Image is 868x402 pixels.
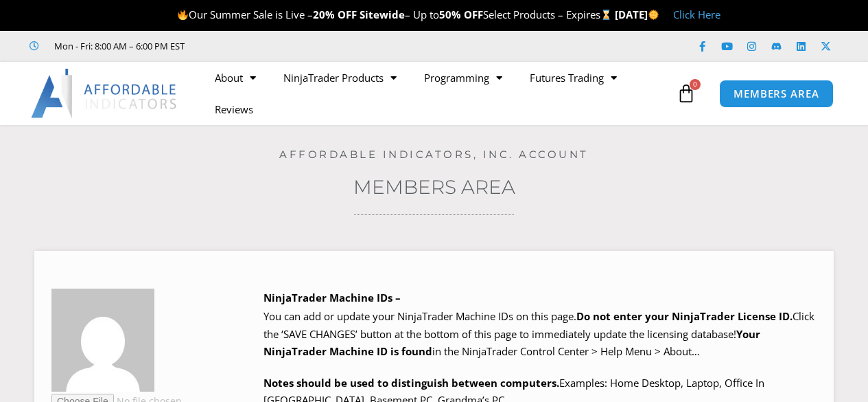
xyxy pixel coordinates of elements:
[719,80,834,108] a: MEMBERS AREA
[263,309,576,323] span: You can add or update your NinjaTrader Machine IDs on this page.
[615,8,659,21] strong: [DATE]
[270,62,410,93] a: NinjaTrader Products
[201,62,270,93] a: About
[263,309,814,358] span: Click the ‘SAVE CHANGES’ button at the bottom of this page to immediately update the licensing da...
[263,291,401,304] b: NinjaTrader Machine IDs –
[177,8,615,21] span: Our Summer Sale is Live – – Up to Select Products – Expires
[313,8,357,21] strong: 20% OFF
[51,38,185,54] span: Mon - Fri: 8:00 AM – 6:00 PM EST
[601,10,611,20] img: ⌛
[201,93,267,125] a: Reviews
[734,89,819,99] span: MEMBERS AREA
[178,10,188,20] img: 🔥
[353,175,515,199] a: Members Area
[656,74,716,113] a: 0
[263,376,559,390] strong: Notes should be used to distinguish between computers.
[673,8,720,21] a: Click Here
[690,79,701,90] span: 0
[204,39,410,53] iframe: Customer reviews powered by Trustpilot
[439,8,483,21] strong: 50% OFF
[576,309,793,323] b: Do not enter your NinjaTrader License ID.
[360,8,405,21] strong: Sitewide
[648,10,659,20] img: 🌞
[410,62,516,93] a: Programming
[201,62,673,125] nav: Menu
[51,289,154,392] img: 2008be395ea0521b86f1f156b4e12efc33dc220f2dac0610f65c790bac2f017b
[516,62,631,93] a: Futures Trading
[279,148,589,161] a: Affordable Indicators, Inc. Account
[31,69,178,118] img: LogoAI | Affordable Indicators – NinjaTrader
